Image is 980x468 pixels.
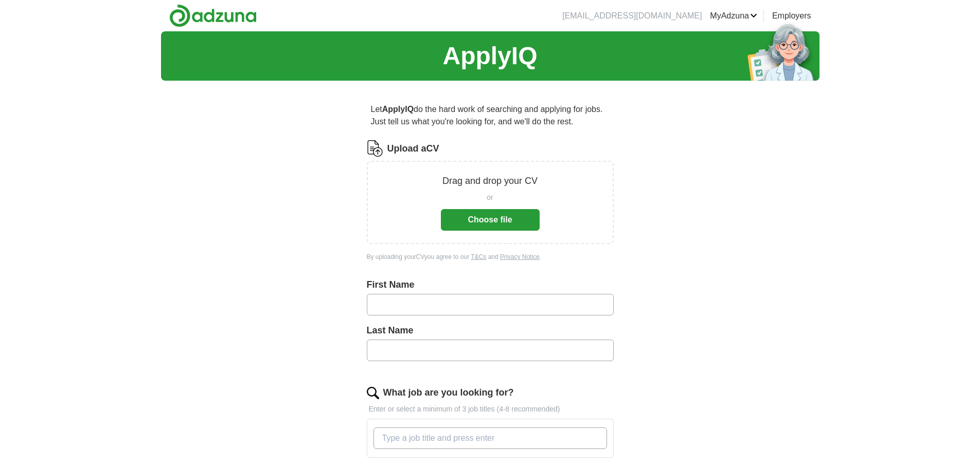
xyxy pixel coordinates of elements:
[562,10,702,22] li: [EMAIL_ADDRESS][DOMAIN_NAME]
[373,427,607,449] input: Type a job title and press enter
[382,105,414,114] strong: ApplyIQ
[442,38,537,74] h1: ApplyIQ
[367,140,383,157] img: CV Icon
[383,386,514,400] label: What job are you looking for?
[441,209,540,231] button: Choose file
[169,4,257,27] img: Adzuna logo
[367,404,614,415] p: Enter or select a minimum of 3 job titles (4-8 recommended)
[367,99,614,132] p: Let do the hard work of searching and applying for jobs. Just tell us what you're looking for, an...
[487,192,493,203] span: or
[367,324,614,338] label: Last Name
[772,10,811,22] a: Employers
[367,252,614,261] div: By uploading your CV you agree to our and .
[387,142,439,156] label: Upload a CV
[710,10,757,22] a: MyAdzuna
[471,253,486,260] a: T&Cs
[367,387,379,399] img: search.png
[500,253,540,260] a: Privacy Notice
[367,278,614,292] label: First Name
[442,174,538,188] p: Drag and drop your CV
